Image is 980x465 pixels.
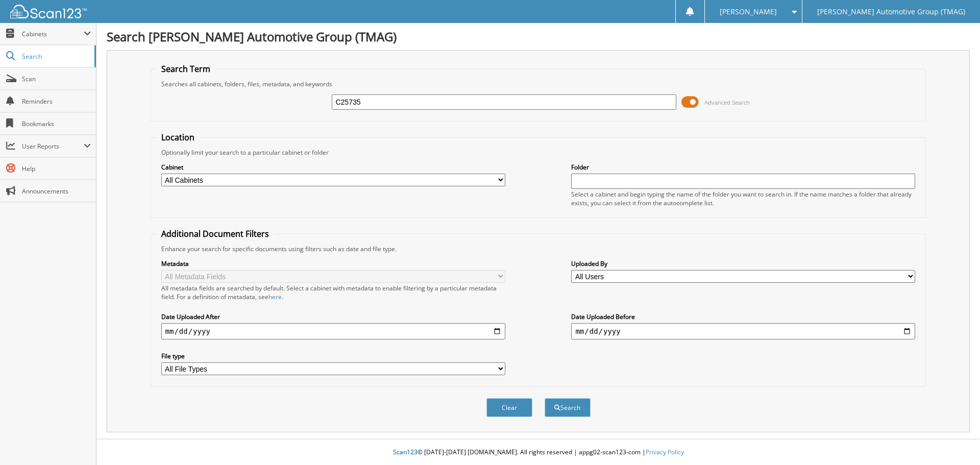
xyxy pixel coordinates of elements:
[571,163,915,172] label: Folder
[704,99,750,106] span: Advanced Search
[161,352,505,360] label: File type
[268,292,282,301] a: here
[22,142,84,151] span: User Reports
[22,164,91,173] span: Help
[107,28,970,45] h1: Search [PERSON_NAME] Automotive Group (TMAG)
[571,312,915,321] label: Date Uploaded Before
[22,119,91,128] span: Bookmarks
[156,148,921,157] div: Optionally limit your search to a particular cabinet or folder
[161,259,505,268] label: Metadata
[156,228,274,239] legend: Additional Document Filters
[161,284,505,301] div: All metadata fields are searched by default. Select a cabinet with metadata to enable filtering b...
[156,63,215,75] legend: Search Term
[96,440,980,465] div: © [DATE]-[DATE] [DOMAIN_NAME]. All rights reserved | appg02-scan123-com |
[22,52,89,61] span: Search
[22,187,91,195] span: Announcements
[22,75,91,83] span: Scan
[156,244,921,253] div: Enhance your search for specific documents using filters such as date and file type.
[22,97,91,106] span: Reminders
[161,312,505,321] label: Date Uploaded After
[571,323,915,339] input: end
[929,416,980,465] iframe: Chat Widget
[161,163,505,172] label: Cabinet
[156,80,921,88] div: Searches all cabinets, folders, files, metadata, and keywords
[10,5,87,18] img: scan123-logo-white.svg
[393,448,418,456] span: Scan123
[720,9,777,15] span: [PERSON_NAME]
[646,448,684,456] a: Privacy Policy
[817,9,965,15] span: [PERSON_NAME] Automotive Group (TMAG)
[161,323,505,339] input: start
[571,259,915,268] label: Uploaded By
[22,30,84,38] span: Cabinets
[156,132,200,143] legend: Location
[545,398,591,417] button: Search
[571,190,915,207] div: Select a cabinet and begin typing the name of the folder you want to search in. If the name match...
[486,398,532,417] button: Clear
